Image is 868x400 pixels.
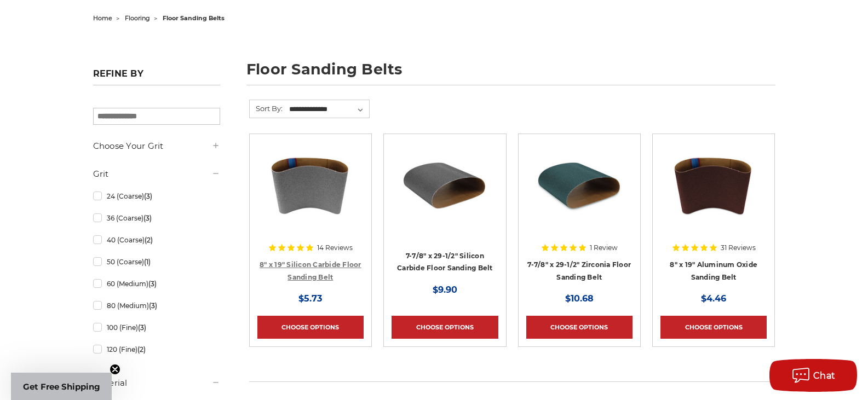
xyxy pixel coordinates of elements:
[149,302,157,310] span: (3)
[93,296,220,315] a: 80 (Medium)
[93,187,220,206] a: 24 (Coarse)
[392,142,498,248] a: 7-7/8" x 29-1/2 " Silicon Carbide belt for floor sanding with professional-grade finishes, compat...
[813,370,836,381] span: Chat
[590,245,618,251] span: 1 Review
[401,142,488,229] img: 7-7/8" x 29-1/2 " Silicon Carbide belt for floor sanding with professional-grade finishes, compat...
[397,252,493,273] a: 7-7/8" x 29-1/2" Silicon Carbide Floor Sanding Belt
[23,381,100,392] span: Get Free Shipping
[93,252,220,271] a: 50 (Coarse)
[163,14,225,22] span: floor sanding belts
[125,14,150,22] a: flooring
[670,142,757,229] img: aluminum oxide 8x19 sanding belt
[769,359,857,392] button: Chat
[246,62,775,85] h1: floor sanding belts
[660,316,767,339] a: Choose Options
[701,293,726,304] span: $4.46
[257,316,364,339] a: Choose Options
[145,236,153,244] span: (2)
[392,316,498,339] a: Choose Options
[670,260,757,281] a: 8" x 19" Aluminum Oxide Sanding Belt
[565,293,594,304] span: $10.68
[526,316,633,339] a: Choose Options
[93,208,220,228] a: 36 (Coarse)
[93,318,220,337] a: 100 (Fine)
[660,142,767,248] a: aluminum oxide 8x19 sanding belt
[257,142,364,248] a: 7-7-8" x 29-1-2 " Silicon Carbide belt for aggressive sanding on concrete and hardwood floors as ...
[138,323,146,332] span: (3)
[527,260,631,281] a: 7-7/8" x 29-1/2" Zirconia Floor Sanding Belt
[144,192,152,200] span: (3)
[93,68,220,85] h5: Refine by
[93,167,220,181] h5: Grit
[536,142,623,229] img: Professional-grade 7 7/8 x 29 1/2 inch Zirconia Floor Sanding Belt, ideal for floor restoration
[137,345,146,353] span: (2)
[250,100,283,117] label: Sort By:
[93,340,220,359] a: 120 (Fine)
[93,376,220,390] h5: Material
[298,293,322,304] span: $5.73
[144,258,151,266] span: (1)
[260,260,361,281] a: 8" x 19" Silicon Carbide Floor Sanding Belt
[317,245,353,251] span: 14 Reviews
[93,230,220,250] a: 40 (Coarse)
[148,280,157,288] span: (3)
[11,373,112,400] div: Get Free ShippingClose teaser
[93,274,220,293] a: 60 (Medium)
[526,142,633,248] a: Professional-grade 7 7/8 x 29 1/2 inch Zirconia Floor Sanding Belt, ideal for floor restoration
[93,14,112,22] a: home
[433,285,457,295] span: $9.90
[143,214,152,222] span: (3)
[288,101,369,118] select: Sort By:
[110,364,120,375] button: Close teaser
[93,140,220,153] h5: Choose Your Grit
[721,245,756,251] span: 31 Reviews
[267,142,354,229] img: 7-7-8" x 29-1-2 " Silicon Carbide belt for aggressive sanding on concrete and hardwood floors as ...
